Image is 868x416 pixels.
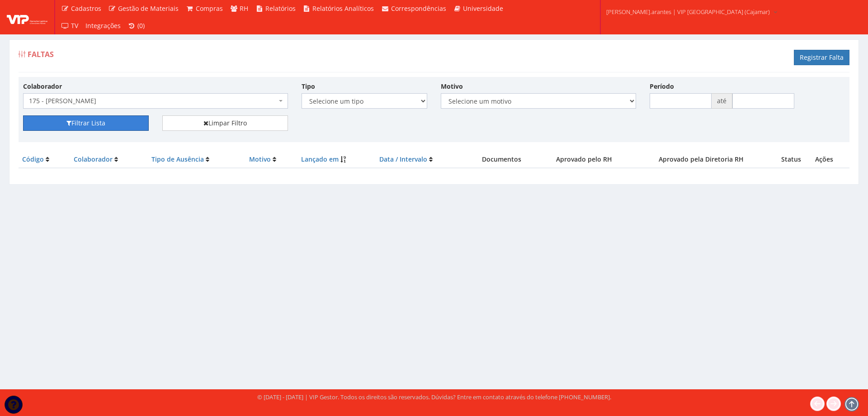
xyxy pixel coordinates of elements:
div: © [DATE] - [DATE] | VIP Gestor. Todos os direitos são reservados. Dúvidas? Entre em contato atrav... [257,393,611,402]
span: RH [240,4,248,13]
span: Compras [196,4,223,13]
span: Universidade [463,4,503,13]
a: Tipo de Ausência [151,155,204,163]
th: Documentos [467,151,537,168]
span: Correspondências [391,4,446,13]
span: TV [71,21,78,30]
th: Aprovado pelo RH [537,151,632,168]
a: Código [22,155,44,163]
label: Motivo [441,82,463,91]
span: Cadastros [71,4,101,13]
span: [PERSON_NAME].arantes | VIP [GEOGRAPHIC_DATA] (Cajamar) [606,7,770,16]
a: Registrar Falta [794,50,849,65]
label: Tipo [302,82,315,91]
img: logo [7,10,47,24]
span: até [712,93,732,109]
span: 175 - PATRICIA SILVA OLIVEIRA [23,93,288,109]
a: TV [57,17,82,34]
span: Relatórios Analíticos [312,4,374,13]
span: Faltas [28,49,54,59]
span: 175 - PATRICIA SILVA OLIVEIRA [29,96,277,105]
a: Motivo [249,155,271,163]
span: Relatórios [265,4,296,13]
th: Status [770,151,811,168]
a: Integrações [82,17,124,34]
span: Gestão de Materiais [118,4,179,13]
a: (0) [124,17,149,34]
th: Aprovado pela Diretoria RH [632,151,771,168]
a: Data / Intervalo [379,155,427,163]
button: Filtrar Lista [23,115,149,131]
label: Colaborador [23,82,62,91]
a: Limpar Filtro [162,115,288,131]
span: (0) [137,21,145,30]
a: Lançado em [301,155,339,163]
span: Integrações [85,21,121,30]
th: Ações [811,151,849,168]
label: Período [650,82,674,91]
a: Colaborador [74,155,113,163]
